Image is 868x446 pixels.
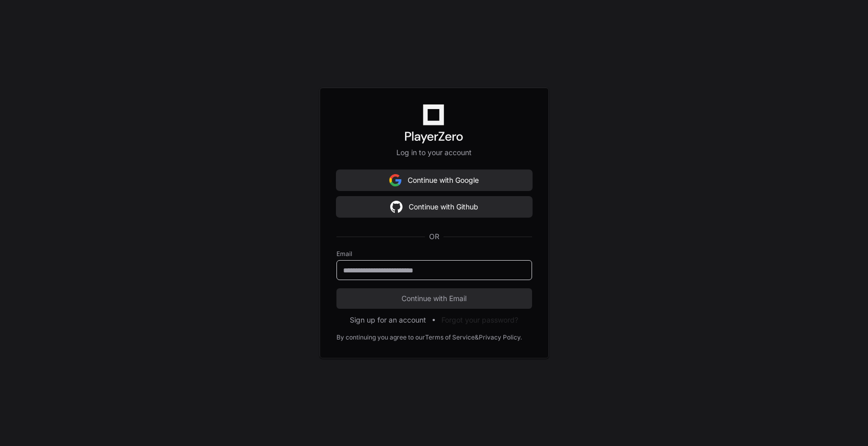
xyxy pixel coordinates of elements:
div: By continuing you agree to our [336,333,425,342]
div: & [475,333,479,342]
a: Privacy Policy. [479,333,522,342]
button: Forgot your password? [441,315,518,325]
img: Sign in with google [390,197,403,217]
button: Continue with Email [336,288,532,309]
a: Terms of Service [425,333,475,342]
button: Continue with Github [336,197,532,217]
keeper-lock: Open Keeper Popup [512,264,524,276]
p: Log in to your account [336,147,532,158]
span: Continue with Email [336,293,532,304]
label: Email [336,250,532,258]
button: Continue with Google [336,170,532,190]
button: Sign up for an account [350,315,426,325]
img: Sign in with google [389,170,401,190]
span: OR [425,231,443,242]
